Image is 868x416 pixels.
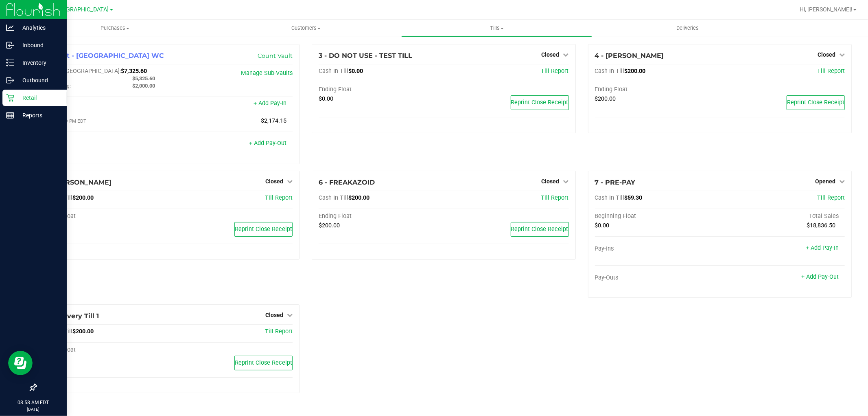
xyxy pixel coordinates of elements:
[14,93,63,103] p: Retail
[319,52,412,59] span: 3 - DO NOT USE - TEST TILL
[4,406,63,412] p: [DATE]
[72,328,94,335] span: $200.00
[542,178,560,185] span: Closed
[234,356,293,370] button: Reprint Close Receipt
[815,178,835,185] span: Opened
[43,178,112,186] span: 5 - [PERSON_NAME]
[20,20,210,37] a: Purchases
[210,20,401,37] a: Customers
[258,52,293,59] a: Count Vault
[6,111,14,119] inline-svg: Reports
[319,68,348,75] span: Cash In Till
[211,24,401,32] span: Customers
[595,52,664,59] span: 4 - [PERSON_NAME]
[319,213,444,220] div: Ending Float
[787,95,845,110] button: Reprint Close Receipt
[595,245,720,253] div: Pay-Ins
[818,51,835,58] span: Closed
[43,213,168,220] div: Ending Float
[8,351,33,375] iframe: Resource center
[4,399,63,406] p: 08:58 AM EDT
[43,68,121,75] span: Cash In [GEOGRAPHIC_DATA]:
[817,194,845,201] a: Till Report
[261,117,286,124] span: $2,174.15
[595,222,610,229] span: $0.00
[595,95,616,102] span: $200.00
[595,68,625,75] span: Cash In Till
[20,24,210,32] span: Purchases
[121,68,147,75] span: $7,325.60
[72,194,94,201] span: $200.00
[807,222,835,229] span: $18,836.50
[511,226,568,233] span: Reprint Close Receipt
[6,41,14,49] inline-svg: Inbound
[348,68,363,75] span: $0.00
[319,222,340,229] span: $200.00
[6,24,14,32] inline-svg: Analytics
[720,213,845,220] div: Total Sales
[43,141,168,148] div: Pay-Outs
[595,213,720,220] div: Beginning Float
[401,20,592,37] a: Tills
[592,20,783,37] a: Deliveries
[319,86,444,93] div: Ending Float
[800,6,853,13] span: Hi, [PERSON_NAME]!
[265,328,293,335] a: Till Report
[6,59,14,67] inline-svg: Inventory
[402,24,592,32] span: Tills
[265,194,293,201] a: Till Report
[319,194,348,201] span: Cash In Till
[14,75,63,85] p: Outbound
[6,76,14,84] inline-svg: Outbound
[348,194,370,201] span: $200.00
[14,58,63,68] p: Inventory
[234,222,293,237] button: Reprint Close Receipt
[511,95,569,110] button: Reprint Close Receipt
[665,24,710,32] span: Deliveries
[43,346,168,354] div: Ending Float
[817,68,845,75] a: Till Report
[595,86,720,93] div: Ending Float
[595,194,625,201] span: Cash In Till
[787,99,844,106] span: Reprint Close Receipt
[254,100,286,107] a: + Add Pay-In
[511,99,568,106] span: Reprint Close Receipt
[241,70,293,77] a: Manage Sub-Vaults
[542,51,560,58] span: Closed
[249,140,286,147] a: + Add Pay-Out
[265,178,283,185] span: Closed
[235,226,292,233] span: Reprint Close Receipt
[806,244,839,251] a: + Add Pay-In
[625,68,646,75] span: $200.00
[265,312,283,318] span: Closed
[541,194,569,201] a: Till Report
[511,222,569,237] button: Reprint Close Receipt
[53,6,109,13] span: [GEOGRAPHIC_DATA]
[132,83,155,89] span: $2,000.00
[235,359,292,366] span: Reprint Close Receipt
[43,101,168,108] div: Pay-Ins
[132,75,155,81] span: $5,325.60
[6,94,14,102] inline-svg: Retail
[595,274,720,282] div: Pay-Outs
[14,110,63,120] p: Reports
[541,68,569,75] a: Till Report
[625,194,643,201] span: $59.30
[319,95,333,102] span: $0.00
[801,273,839,280] a: + Add Pay-Out
[595,178,636,186] span: 7 - PRE-PAY
[43,52,164,59] span: 1 - Vault - [GEOGRAPHIC_DATA] WC
[14,40,63,50] p: Inbound
[14,23,63,33] p: Analytics
[319,178,375,186] span: 6 - FREAKAZOID
[43,312,99,320] span: 8 - Delivery Till 1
